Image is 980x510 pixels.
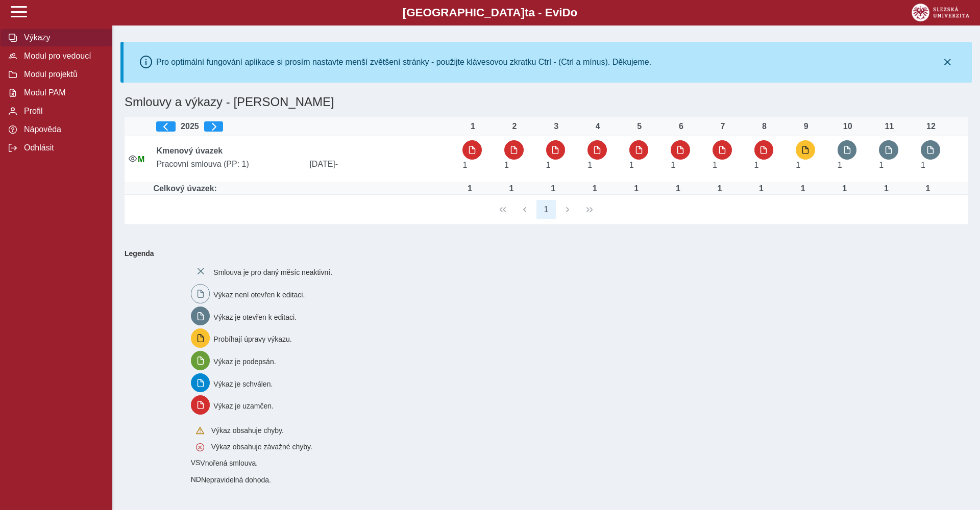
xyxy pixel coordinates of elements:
[501,184,522,193] div: Úvazek : 8 h / den. 40 h / týden.
[571,6,578,19] span: o
[713,161,717,169] span: Úvazek : 8 h / den. 40 h / týden.
[213,379,273,388] span: Výkaz je schválen.
[129,155,137,163] i: Smlouva je aktivní
[838,122,858,131] div: 10
[213,268,332,276] span: Smlouva je pro daný měsíc neaktivní.
[191,475,201,483] span: Smlouva vnořená do kmene
[668,184,688,193] div: Úvazek : 8 h / den. 40 h / týden.
[562,6,570,19] span: D
[120,245,964,262] b: Legenda
[21,143,104,152] span: Odhlásit
[921,161,925,169] span: Úvazek : 8 h / den. 40 h / týden.
[876,184,896,193] div: Úvazek : 8 h / den. 40 h / týden.
[213,402,274,410] span: Výkaz je uzamčen.
[543,184,563,193] div: Úvazek : 8 h / den. 40 h / týden.
[21,125,104,134] span: Nápověda
[671,161,675,169] span: Úvazek : 8 h / den. 40 h / týden.
[21,33,104,42] span: Výkazy
[504,122,525,131] div: 2
[546,161,551,169] span: Úvazek : 8 h / den. 40 h / týden.
[584,184,605,193] div: Úvazek : 8 h / den. 40 h / týden.
[796,122,816,131] div: 9
[156,146,223,155] b: Kmenový úvazek
[525,6,528,19] span: t
[462,161,467,169] span: Úvazek : 8 h / den. 40 h / týden.
[156,58,651,67] div: Pro optimální fungování aplikace si prosím nastavte menší zvětšení stránky - použijte klávesovou ...
[713,122,733,131] div: 7
[754,161,759,169] span: Úvazek : 8 h / den. 40 h / týden.
[31,6,949,19] b: [GEOGRAPHIC_DATA] a - Evi
[21,107,104,116] span: Profil
[536,200,556,219] button: 1
[21,52,104,61] span: Modul pro vedoucí
[546,122,567,131] div: 3
[796,161,800,169] span: Úvazek : 8 h / den. 40 h / týden.
[921,122,941,131] div: 12
[213,291,305,299] span: Výkaz není otevřen k editaci.
[138,155,144,164] span: Údaje souhlasí s údaji v Magionu
[912,4,969,21] img: logo_web_su.png
[835,184,855,193] div: Úvazek : 8 h / den. 40 h / týden.
[459,184,480,193] div: Úvazek : 8 h / den. 40 h / týden.
[626,184,647,193] div: Úvazek : 8 h / den. 40 h / týden.
[879,122,899,131] div: 11
[504,161,509,169] span: Úvazek : 8 h / den. 40 h / týden.
[462,122,483,131] div: 1
[201,476,271,484] span: Nepravidelná dohoda.
[838,161,842,169] span: Úvazek : 8 h / den. 40 h / týden.
[587,122,608,131] div: 4
[751,184,772,193] div: Úvazek : 8 h / den. 40 h / týden.
[629,122,650,131] div: 5
[305,160,458,169] span: [DATE]
[156,121,454,132] div: 2025
[587,161,592,169] span: Úvazek : 8 h / den. 40 h / týden.
[200,459,258,467] span: Vnořená smlouva.
[152,160,305,169] span: Pracovní smlouva (PP: 1)
[335,160,338,168] span: -
[918,184,938,193] div: Úvazek : 8 h / den. 40 h / týden.
[213,358,276,366] span: Výkaz je podepsán.
[211,443,312,451] span: Výkaz obsahuje závažné chyby.
[213,313,297,321] span: Výkaz je otevřen k editaci.
[213,335,291,343] span: Probíhají úpravy výkazu.
[152,183,458,195] td: Celkový úvazek:
[120,91,830,113] h1: Smlouvy a výkazy - [PERSON_NAME]
[671,122,691,131] div: 6
[21,88,104,97] span: Modul PAM
[211,426,284,435] span: Výkaz obsahuje chyby.
[191,458,201,467] span: Smlouva vnořená do kmene
[21,70,104,79] span: Modul projektů
[629,161,634,169] span: Úvazek : 8 h / den. 40 h / týden.
[879,161,884,169] span: Úvazek : 8 h / den. 40 h / týden.
[754,122,775,131] div: 8
[709,184,730,193] div: Úvazek : 8 h / den. 40 h / týden.
[793,184,813,193] div: Úvazek : 8 h / den. 40 h / týden.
